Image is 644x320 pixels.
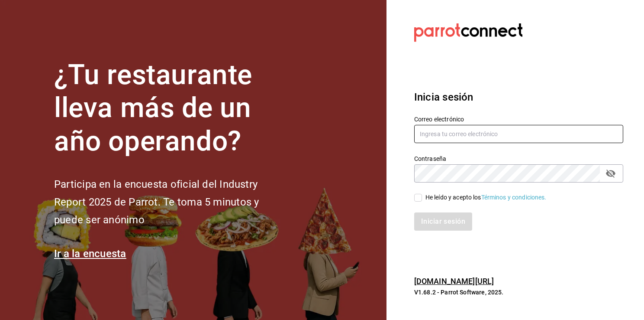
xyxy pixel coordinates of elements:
[414,125,623,143] input: Ingresa tu correo electrónico
[414,116,623,122] label: Correo electrónico
[425,193,547,202] div: He leído y acepto los
[603,166,618,181] button: passwordField
[414,89,623,105] h3: Inicia sesión
[54,176,288,229] h2: Participa en la encuesta oficial del Industry Report 2025 de Parrot. Te toma 5 minutos y puede se...
[54,248,126,260] a: Ir a la encuesta
[414,288,623,297] p: V1.68.2 - Parrot Software, 2025.
[414,277,494,286] a: [DOMAIN_NAME][URL]
[481,194,547,201] a: Términos y condiciones.
[414,155,623,161] label: Contraseña
[54,59,288,158] h1: ¿Tu restaurante lleva más de un año operando?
